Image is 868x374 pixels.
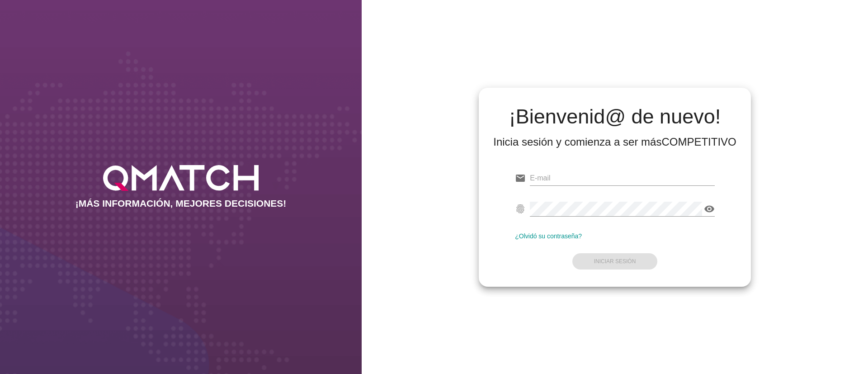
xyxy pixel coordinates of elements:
div: Inicia sesión y comienza a ser más [493,135,736,149]
i: visibility [704,204,715,214]
i: email [515,173,526,184]
h2: ¡MÁS INFORMACIÓN, MEJORES DECISIONES! [75,198,287,209]
h2: ¡Bienvenid@ de nuevo! [493,106,736,128]
a: ¿Olvidó su contraseña? [515,232,582,240]
strong: COMPETITIVO [661,136,736,148]
i: fingerprint [515,204,526,214]
input: E-mail [530,171,715,185]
